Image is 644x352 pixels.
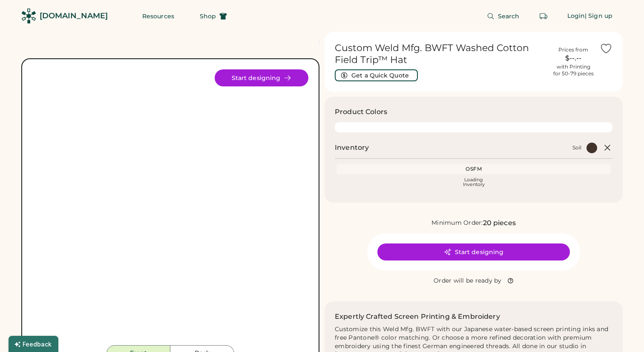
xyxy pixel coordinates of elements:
[567,12,585,20] div: Login
[483,218,516,228] div: 20 pieces
[463,177,485,187] div: Loading Inventory
[319,37,392,49] div: FREE SHIPPING
[190,8,237,25] button: Shop
[434,277,502,285] div: Order will be ready by
[498,13,520,19] span: Search
[535,8,552,25] button: Retrieve an order
[335,69,418,81] button: Get a Quick Quote
[338,166,609,172] div: OSFM
[377,243,570,260] button: Start designing
[431,219,483,227] div: Minimum Order:
[32,69,308,345] img: BWFT - Soil Front Image
[40,11,108,21] div: [DOMAIN_NAME]
[572,144,581,151] div: Soil
[21,9,36,23] img: Rendered Logo - Screens
[335,42,547,66] h1: Custom Weld Mfg. BWFT Washed Cotton Field Trip™ Hat
[32,69,308,345] div: BWFT Style Image
[335,143,369,153] h2: Inventory
[335,107,387,117] h3: Product Colors
[552,53,595,63] div: $--.--
[132,8,184,25] button: Resources
[200,13,216,19] span: Shop
[585,12,612,20] div: | Sign up
[477,8,530,25] button: Search
[215,69,308,86] button: Start designing
[335,312,500,322] h2: Expertly Crafted Screen Printing & Embroidery
[553,63,594,77] div: with Printing for 50-79 pieces
[558,46,588,53] div: Prices from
